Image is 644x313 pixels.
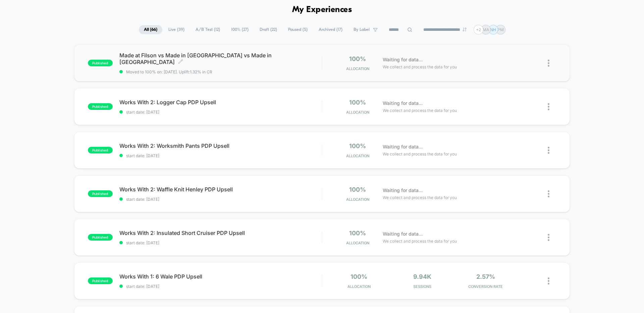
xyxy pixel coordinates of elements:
span: We collect and process the data for you [383,151,457,157]
span: Paused ( 5 ) [283,25,313,34]
span: Works With 2: Worksmith Pants PDP Upsell [119,142,322,149]
span: Waiting for data... [383,230,423,238]
span: Works With 2: Insulated Short Cruiser PDP Upsell [119,230,322,236]
img: close [548,234,549,241]
img: end [463,27,467,32]
span: 100% [349,230,366,237]
span: 9.94k [413,273,431,280]
img: close [548,277,549,285]
span: Waiting for data... [383,56,423,63]
span: 100% [349,142,366,149]
span: published [88,234,113,241]
span: 100% [349,99,366,106]
span: We collect and process the data for you [383,238,457,244]
span: Live ( 39 ) [163,25,190,34]
span: Archived ( 17 ) [314,25,347,34]
span: Allocation [346,66,369,71]
span: A/B Test ( 12 ) [191,25,225,34]
span: start date: [DATE] [119,110,322,115]
p: PM [497,27,504,32]
span: Draft ( 22 ) [255,25,282,34]
span: CONVERSION RATE [455,284,516,289]
span: Made at Filson vs Made in [GEOGRAPHIC_DATA] vs Made in [GEOGRAPHIC_DATA] [119,52,322,65]
span: Allocation [346,110,369,115]
span: Waiting for data... [383,187,423,194]
span: We collect and process the data for you [383,194,457,201]
img: close [548,190,549,197]
span: 100% [349,186,366,193]
span: Waiting for data... [383,100,423,107]
span: start date: [DATE] [119,197,322,202]
span: Works With 1: 6 Wale PDP Upsell [119,273,322,280]
p: NH [490,27,496,32]
span: 100% ( 27 ) [226,25,254,34]
span: published [88,147,113,153]
img: close [548,60,549,67]
span: start date: [DATE] [119,284,322,289]
div: + 2 [474,25,483,35]
span: We collect and process the data for you [383,107,457,114]
span: Allocation [346,241,369,245]
span: Works With 2: Logger Cap PDP Upsell [119,99,322,106]
span: published [88,277,113,284]
span: Waiting for data... [383,143,423,150]
span: published [88,103,113,110]
span: published [88,190,113,197]
span: start date: [DATE] [119,153,322,158]
span: All ( 66 ) [139,25,162,34]
img: close [548,147,549,154]
span: By Label [354,27,370,32]
span: start date: [DATE] [119,240,322,245]
h1: My Experiences [292,5,352,15]
span: We collect and process the data for you [383,64,457,70]
span: 100% [349,55,366,62]
span: Allocation [347,284,371,289]
span: 2.57% [476,273,495,280]
span: 100% [351,273,367,280]
p: MA [483,27,489,32]
span: Allocation [346,153,369,158]
img: close [548,103,549,110]
span: Works With 2: Waffle Knit Henley PDP Upsell [119,186,322,193]
span: published [88,60,113,66]
span: Moved to 100% on: [DATE] . Uplift: 1.32% in CR [126,69,212,74]
span: Sessions [392,284,452,289]
span: Allocation [346,197,369,202]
